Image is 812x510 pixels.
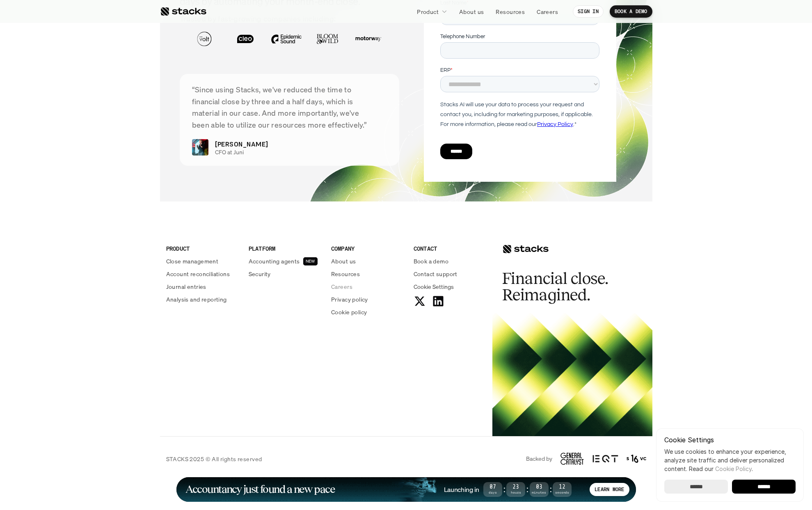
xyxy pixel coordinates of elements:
p: SIGN IN [578,9,599,14]
p: PRODUCT [166,244,239,253]
a: BOOK A DEMO [610,5,652,18]
p: “Since using Stacks, we've reduced the time to financial close by three and a half days, which is... [192,84,387,131]
p: Cookie policy [331,308,367,316]
a: Careers [331,282,404,291]
p: Close management [166,257,219,265]
strong: : [549,485,553,494]
p: Resources [331,270,360,278]
p: Resources [496,7,525,16]
a: Privacy policy [331,295,404,304]
span: 07 [483,485,502,489]
span: Minutes [530,491,549,494]
a: Resources [491,4,530,19]
p: PLATFORM [249,244,321,253]
button: Cookie Trigger [414,282,454,291]
p: Journal entries [166,282,206,291]
a: About us [454,4,489,19]
p: Careers [537,7,558,16]
p: CFO at Juni [215,149,380,156]
a: Cookie Policy [715,465,752,472]
p: Accounting agents [249,257,300,265]
p: STACKS 2025 © All rights reserved [166,455,262,463]
p: Contact support [414,270,457,278]
p: We use cookies to enhance your experience, analyze site traffic and deliver personalized content. [664,447,796,473]
p: About us [459,7,484,16]
span: Read our . [689,465,753,472]
p: Product [417,7,439,16]
p: LEARN MORE [595,487,624,492]
p: Backed by [526,455,552,462]
p: COMPANY [331,244,404,253]
p: Book a demo [414,257,449,265]
h2: Financial close. Reimagined. [502,270,625,303]
a: Journal entries [166,282,239,291]
a: About us [331,257,404,265]
span: Seconds [553,491,572,494]
p: [PERSON_NAME] [215,139,268,149]
span: 12 [553,485,572,489]
h4: Launching in [444,485,479,494]
a: Accountancy just found a new paceLaunching in07Days:23Hours:03Minutes:12SecondsLEARN MORE [176,477,636,502]
a: Resources [331,270,404,278]
p: Security [249,270,271,278]
p: Careers [331,282,352,291]
h2: NEW [306,259,315,264]
span: 03 [530,485,549,489]
a: Close management [166,257,239,265]
span: Hours [506,491,525,494]
a: Analysis and reporting [166,295,239,304]
strong: : [502,485,506,494]
p: CONTACT [414,244,486,253]
a: Contact support [414,270,486,278]
a: Accounting agentsNEW [249,257,321,265]
a: Careers [532,4,563,19]
p: Analysis and reporting [166,295,227,304]
a: SIGN IN [573,5,604,18]
h1: Accountancy just found a new pace [185,485,335,494]
span: Days [483,491,502,494]
p: About us [331,257,356,265]
strong: : [525,485,529,494]
p: Account reconciliations [166,270,230,278]
p: BOOK A DEMO [615,9,647,14]
span: 23 [506,485,525,489]
a: Book a demo [414,257,486,265]
span: Cookie Settings [414,282,454,291]
a: Security [249,270,321,278]
a: Account reconciliations [166,270,239,278]
a: Cookie policy [331,308,404,316]
p: Privacy policy [331,295,368,304]
p: Cookie Settings [664,437,796,443]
